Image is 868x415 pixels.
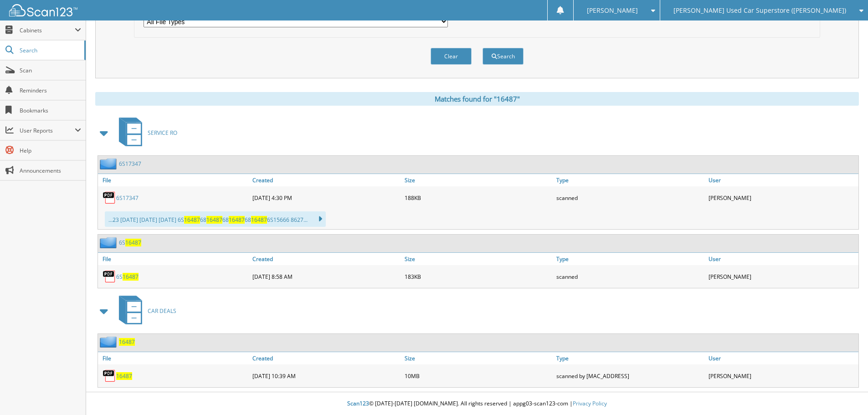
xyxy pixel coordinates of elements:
a: User [706,174,858,186]
div: 188KB [402,189,555,207]
a: User [706,253,858,265]
a: Privacy Policy [573,400,607,407]
span: Reminders [20,87,81,94]
div: [PERSON_NAME] [706,267,858,286]
a: Type [554,352,706,364]
a: File [98,174,250,186]
div: [PERSON_NAME] [706,367,858,385]
div: Matches found for "16487" [95,92,859,106]
div: © [DATE]-[DATE] [DOMAIN_NAME]. All rights reserved | appg03-scan123-com | [86,393,868,415]
div: scanned [554,267,706,286]
img: PDF.png [103,369,116,383]
a: Size [402,174,555,186]
div: ...23 [DATE] [DATE] [DATE] 6S 68 68 68 6S15666 8627... [105,211,326,227]
span: 16487 [184,216,200,224]
a: 16487 [119,338,135,346]
a: Type [554,174,706,186]
a: 16487 [116,372,132,380]
img: scan123-logo-white.svg [9,4,77,16]
div: 183KB [402,267,555,286]
span: Search [20,46,80,54]
button: Clear [431,48,472,65]
a: Created [250,253,402,265]
div: [DATE] 4:30 PM [250,189,402,207]
span: Scan [20,67,81,74]
img: PDF.png [103,270,116,283]
span: Help [20,147,81,154]
a: Type [554,253,706,265]
span: 16487 [206,216,222,224]
a: 6S17347 [116,194,139,202]
a: Size [402,352,555,364]
a: Size [402,253,555,265]
a: Created [250,174,402,186]
img: PDF.png [103,191,116,205]
a: File [98,352,250,364]
span: User Reports [20,127,75,134]
span: CAR DEALS [148,307,176,315]
a: 6S17347 [119,160,141,168]
div: scanned by [MAC_ADDRESS] [554,367,706,385]
span: Cabinets [20,26,75,34]
span: 16487 [251,216,267,224]
span: 16487 [125,239,141,246]
span: 16487 [123,273,139,281]
img: folder2.png [100,158,119,169]
div: [DATE] 8:58 AM [250,267,402,286]
img: folder2.png [100,336,119,348]
span: Announcements [20,167,81,174]
div: scanned [554,189,706,207]
a: CAR DEALS [113,293,176,329]
div: 10MB [402,367,555,385]
div: [DATE] 10:39 AM [250,367,402,385]
span: [PERSON_NAME] [587,8,638,13]
div: [PERSON_NAME] [706,189,858,207]
a: User [706,352,858,364]
span: Scan123 [347,400,369,407]
span: [PERSON_NAME] Used Car Superstore ([PERSON_NAME]) [673,8,846,13]
a: Created [250,352,402,364]
img: folder2.png [100,237,119,248]
span: 16487 [229,216,245,224]
a: 6S16487 [116,273,139,281]
a: SERVICE RO [113,115,177,151]
span: Bookmarks [20,107,81,114]
iframe: Chat Widget [822,371,868,415]
span: SERVICE RO [148,129,177,137]
a: 6S16487 [119,239,141,246]
button: Search [483,48,524,65]
a: File [98,253,250,265]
